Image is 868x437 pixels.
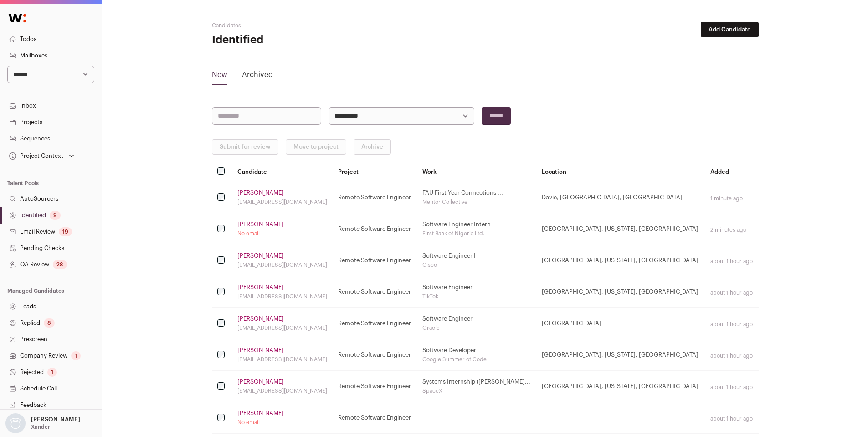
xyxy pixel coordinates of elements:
div: [EMAIL_ADDRESS][DOMAIN_NAME] [237,198,328,206]
td: Remote Software Engineer [333,213,417,245]
td: Software Engineer [417,276,536,308]
div: Mentor Collective [422,198,531,206]
div: [EMAIL_ADDRESS][DOMAIN_NAME] [237,387,328,395]
td: Remote Software Engineer [333,371,417,402]
td: Remote Software Engineer [333,402,417,434]
td: Remote Software Engineer [333,308,417,339]
td: Remote Software Engineer [333,276,417,308]
td: Remote Software Engineer [333,182,417,213]
td: [GEOGRAPHIC_DATA], [US_STATE], [GEOGRAPHIC_DATA] [536,339,705,371]
a: Archived [242,69,273,84]
button: Open dropdown [4,413,82,433]
td: Software Engineer Intern [417,213,536,245]
th: Work [417,162,536,182]
div: [EMAIL_ADDRESS][DOMAIN_NAME] [237,324,328,332]
div: No email [237,419,328,426]
th: Project [333,162,417,182]
button: Add Candidate [701,22,759,37]
div: about 1 hour ago [710,289,753,297]
a: [PERSON_NAME] [237,315,284,323]
div: 28 [53,260,67,269]
div: about 1 hour ago [710,415,753,422]
div: No email [237,230,328,237]
div: 19 [59,227,72,236]
td: Systems Internship ([PERSON_NAME]... [417,371,536,402]
div: 2 minutes ago [710,226,753,234]
a: [PERSON_NAME] [237,347,284,354]
td: [GEOGRAPHIC_DATA], [US_STATE], [GEOGRAPHIC_DATA] [536,213,705,245]
div: [EMAIL_ADDRESS][DOMAIN_NAME] [237,293,328,300]
td: [GEOGRAPHIC_DATA], [US_STATE], [GEOGRAPHIC_DATA] [536,276,705,308]
div: [EMAIL_ADDRESS][DOMAIN_NAME] [237,261,328,269]
td: FAU First-Year Connections ... [417,182,536,213]
img: Wellfound [4,9,31,27]
div: 1 [47,368,57,377]
div: Cisco [422,261,531,269]
div: 9 [50,211,61,220]
a: [PERSON_NAME] [237,410,284,417]
div: Google Summer of Code [422,356,531,363]
div: Oracle [422,324,531,332]
td: [GEOGRAPHIC_DATA] [536,308,705,339]
p: Xander [31,423,50,431]
div: about 1 hour ago [710,384,753,391]
h1: Identified [212,33,394,47]
a: [PERSON_NAME] [237,252,284,260]
th: Added [705,162,759,182]
div: 1 minute ago [710,195,753,202]
td: Software Developer [417,339,536,371]
img: nopic.png [5,413,26,433]
td: Remote Software Engineer [333,339,417,371]
div: 1 [71,351,81,360]
div: [EMAIL_ADDRESS][DOMAIN_NAME] [237,356,328,363]
div: SpaceX [422,387,531,395]
th: Location [536,162,705,182]
div: TikTok [422,293,531,300]
div: about 1 hour ago [710,352,753,359]
td: Software Engineer I [417,245,536,276]
div: 8 [44,318,55,328]
td: Davie, [GEOGRAPHIC_DATA], [GEOGRAPHIC_DATA] [536,182,705,213]
th: Candidate [232,162,333,182]
div: about 1 hour ago [710,258,753,265]
a: [PERSON_NAME] [237,284,284,291]
div: about 1 hour ago [710,321,753,328]
a: [PERSON_NAME] [237,378,284,385]
h2: Candidates [212,22,394,29]
a: New [212,69,227,84]
div: Project Context [7,152,63,160]
td: [GEOGRAPHIC_DATA], [US_STATE], [GEOGRAPHIC_DATA] [536,371,705,402]
td: Software Engineer [417,308,536,339]
button: Open dropdown [7,150,76,162]
p: [PERSON_NAME] [31,416,80,423]
div: First Bank of Nigeria Ltd. [422,230,531,237]
td: [GEOGRAPHIC_DATA], [US_STATE], [GEOGRAPHIC_DATA] [536,245,705,276]
a: [PERSON_NAME] [237,189,284,197]
a: [PERSON_NAME] [237,221,284,228]
td: Remote Software Engineer [333,245,417,276]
